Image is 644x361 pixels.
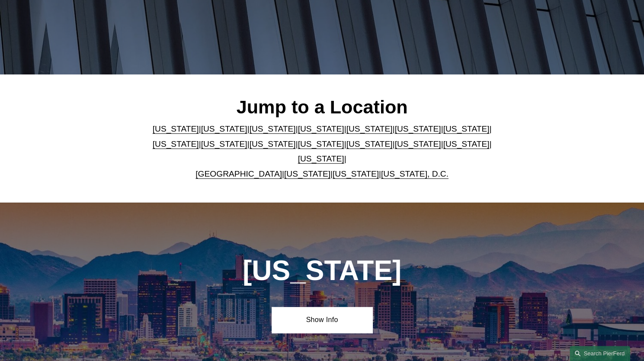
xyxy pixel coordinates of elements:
a: [US_STATE] [250,139,296,148]
a: [US_STATE] [394,139,441,148]
a: [US_STATE] [333,169,379,178]
a: Search this site [570,346,630,361]
a: [US_STATE] [394,124,441,133]
a: [US_STATE] [443,124,489,133]
a: [US_STATE] [298,139,344,148]
a: [GEOGRAPHIC_DATA] [195,169,282,178]
p: | | | | | | | | | | | | | | | | | | [145,122,499,181]
h2: Jump to a Location [145,96,499,118]
a: [US_STATE] [346,124,392,133]
a: [US_STATE] [201,139,247,148]
a: [US_STATE] [250,124,296,133]
a: [US_STATE] [298,124,344,133]
a: [US_STATE] [201,124,247,133]
a: [US_STATE] [153,139,199,148]
a: [US_STATE] [153,124,199,133]
a: [US_STATE] [443,139,489,148]
a: Show Info [272,307,372,333]
a: [US_STATE] [284,169,330,178]
a: [US_STATE] [346,139,392,148]
h1: [US_STATE] [196,255,448,287]
a: [US_STATE], D.C. [381,169,449,178]
a: [US_STATE] [298,154,344,163]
